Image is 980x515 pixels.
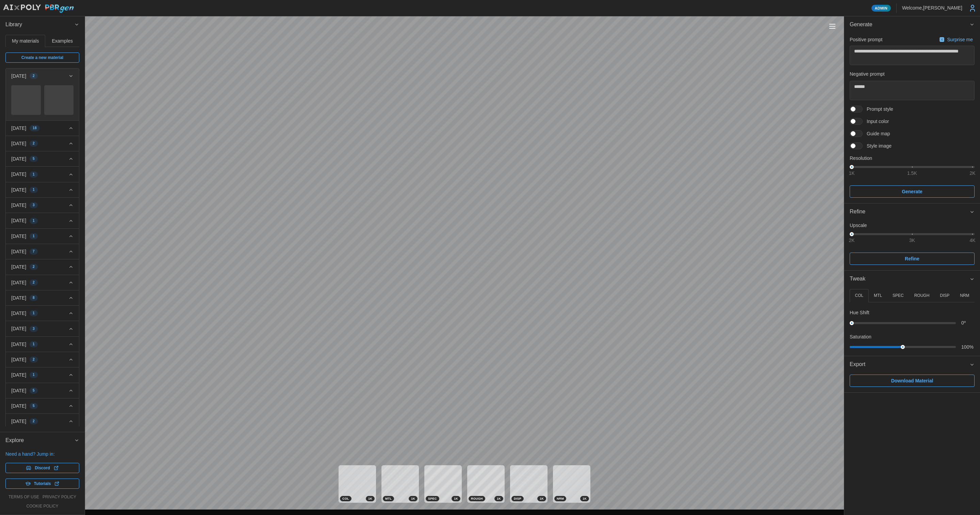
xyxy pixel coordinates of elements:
span: 1 [33,218,35,224]
span: 2 [33,141,35,146]
span: Download Material [891,375,933,387]
span: 3 [33,202,35,208]
p: [DATE] [11,155,26,162]
span: 1 K [583,496,587,501]
button: [DATE]18 [6,121,79,136]
p: Negative prompt [850,71,975,77]
span: 7 [33,249,35,254]
span: Generate [850,16,969,33]
p: COL [855,293,863,299]
button: Generate [844,16,980,33]
span: Create a new material [21,53,63,62]
button: [DATE]2 [6,69,79,84]
span: 1 K [454,496,458,501]
p: Saturation [850,333,871,340]
span: 1 K [368,496,372,501]
div: Refine [844,220,980,270]
button: Toggle viewport controls [828,21,837,31]
button: [DATE]2 [6,414,79,429]
button: Refine [850,253,975,265]
span: 1 K [411,496,415,501]
span: Refine [905,253,919,264]
p: [DATE] [11,310,26,317]
button: [DATE]3 [6,198,79,213]
span: 5 [33,403,35,409]
p: Welcome, [PERSON_NAME] [902,4,962,11]
span: 1 K [540,496,544,501]
span: 1 [33,172,35,177]
p: [DATE] [11,325,26,332]
a: cookie policy [26,503,58,509]
a: Tutorials [5,479,79,489]
span: COL [342,496,349,501]
p: [DATE] [11,125,26,132]
button: Tweak [844,271,980,287]
p: NRM [960,293,969,299]
p: [DATE] [11,387,26,394]
p: DISP [940,293,949,299]
span: Admin [875,5,887,11]
span: 1 [33,310,35,316]
div: [DATE]2 [6,84,79,120]
a: terms of use [9,494,39,500]
p: [DATE] [11,202,26,209]
span: 5 [33,156,35,162]
button: [DATE]5 [6,383,79,398]
button: Export [844,356,980,373]
a: Discord [5,463,79,473]
a: Create a new material [5,52,79,63]
button: [DATE]2 [6,259,79,274]
p: [DATE] [11,356,26,363]
span: Explore [5,432,74,449]
p: [DATE] [11,217,26,224]
button: [DATE]5 [6,151,79,166]
button: [DATE]1 [6,167,79,182]
span: 1 [33,233,35,239]
span: Library [5,16,74,33]
span: Tweak [850,271,969,287]
p: [DATE] [11,341,26,348]
span: 2 [33,280,35,285]
span: ROUGH [471,496,483,501]
p: Upscale [850,222,975,229]
span: Refine [850,203,969,220]
p: Positive prompt [850,36,882,43]
span: 1 K [497,496,501,501]
button: [DATE]5 [6,398,79,413]
span: 1 [33,187,35,193]
button: [DATE]7 [6,244,79,259]
p: [DATE] [11,186,26,193]
button: [DATE]3 [6,321,79,336]
span: My materials [12,39,39,43]
div: Generate [844,33,980,203]
a: privacy policy [43,494,76,500]
p: [DATE] [11,248,26,255]
span: 2 [33,357,35,362]
span: Generate [902,186,922,197]
span: 1 [33,342,35,347]
button: Refine [844,203,980,220]
span: Tutorials [34,479,51,488]
p: 100 % [961,344,975,350]
span: 3 [33,326,35,332]
p: [DATE] [11,279,26,286]
button: [DATE]1 [6,306,79,321]
p: [DATE] [11,294,26,301]
p: SPEC [893,293,904,299]
span: 8 [33,295,35,301]
p: [DATE] [11,372,26,378]
span: Style image [863,142,892,149]
span: 2 [33,264,35,270]
button: [DATE]1 [6,182,79,197]
span: Discord [35,463,50,473]
div: Tweak [844,287,980,356]
span: MTL [385,496,392,501]
p: Need a hand? Jump in: [5,451,79,457]
button: [DATE]1 [6,337,79,352]
img: AIxPoly PBRgen [3,4,74,13]
p: Hue Shift [850,309,869,316]
p: [DATE] [11,418,26,425]
button: [DATE]2 [6,352,79,367]
button: [DATE]2 [6,275,79,290]
span: Guide map [863,130,890,137]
